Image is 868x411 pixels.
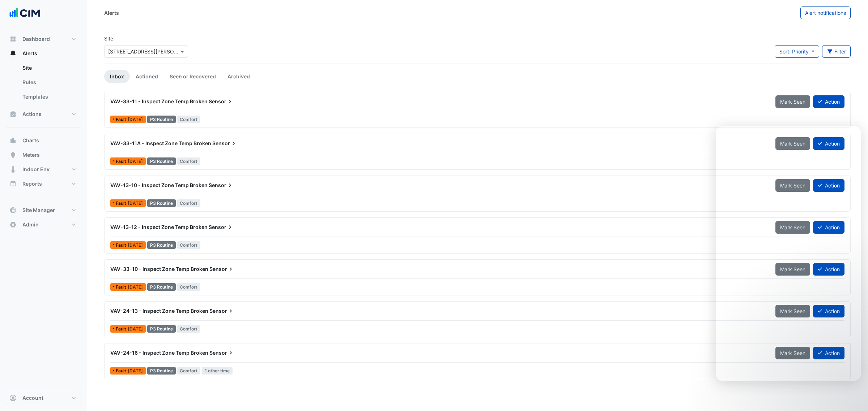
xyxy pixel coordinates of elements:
[9,221,17,228] app-icon: Admin
[202,367,233,375] span: 1 other time
[177,283,201,291] span: Comfort
[209,98,234,105] span: Sensor
[9,137,17,144] app-icon: Charts
[212,140,237,147] span: Sensor
[110,182,208,188] span: VAV-13-10 - Inspect Zone Temp Broken
[780,99,805,105] span: Mark Seen
[209,265,234,273] span: Sensor
[22,50,37,57] span: Alerts
[110,266,208,272] span: VAV-33-10 - Inspect Zone Temp Broken
[147,367,176,375] div: P3 Routine
[813,95,844,108] button: Action
[800,7,851,19] button: Alert notifications
[6,391,81,405] button: Account
[177,157,201,165] span: Comfort
[22,111,42,118] span: Actions
[6,217,81,232] button: Admin
[116,117,128,122] span: Fault
[110,224,208,230] span: VAV-13-12 - Inspect Zone Temp Broken
[104,70,130,83] a: Inbox
[128,368,143,373] span: Thu 03-Jul-2025 07:50 AEST
[22,137,39,144] span: Charts
[6,148,81,162] button: Meters
[17,61,81,75] a: Site
[22,207,55,214] span: Site Manager
[22,166,50,173] span: Indoor Env
[9,6,41,20] img: Company Logo
[22,180,42,187] span: Reports
[110,140,211,146] span: VAV-33-11A - Inspect Zone Temp Broken
[775,45,819,58] button: Sort: Priority
[128,284,143,290] span: Thu 31-Jul-2025 13:02 AEST
[209,349,234,356] span: Sensor
[147,199,176,207] div: P3 Routine
[22,221,39,228] span: Admin
[6,162,81,177] button: Indoor Env
[104,35,113,42] label: Site
[116,327,128,331] span: Fault
[128,200,143,206] span: Thu 14-Aug-2025 09:18 AEST
[116,243,128,247] span: Fault
[209,307,234,315] span: Sensor
[128,159,143,164] span: Mon 18-Aug-2025 12:32 AEST
[116,369,128,373] span: Fault
[104,9,119,17] div: Alerts
[822,45,851,58] button: Filter
[716,126,861,381] iframe: Intercom live chat
[9,111,17,118] app-icon: Actions
[116,201,128,205] span: Fault
[147,325,176,333] div: P3 Routine
[222,70,256,83] a: Archived
[116,159,128,164] span: Fault
[22,151,40,159] span: Meters
[805,10,846,16] span: Alert notifications
[177,116,201,123] span: Comfort
[775,95,810,108] button: Mark Seen
[110,350,208,356] span: VAV-24-16 - Inspect Zone Temp Broken
[9,207,17,214] app-icon: Site Manager
[17,90,81,104] a: Templates
[9,50,17,57] app-icon: Alerts
[177,325,201,333] span: Comfort
[128,326,143,332] span: Fri 04-Jul-2025 18:02 AEST
[147,157,176,165] div: P3 Routine
[6,61,81,107] div: Alerts
[110,98,208,104] span: VAV-33-11 - Inspect Zone Temp Broken
[116,285,128,289] span: Fault
[9,35,17,43] app-icon: Dashboard
[6,107,81,121] button: Actions
[147,241,176,249] div: P3 Routine
[177,241,201,249] span: Comfort
[209,224,234,231] span: Sensor
[9,166,17,173] app-icon: Indoor Env
[9,180,17,187] app-icon: Reports
[209,182,234,189] span: Sensor
[22,394,43,402] span: Account
[147,116,176,123] div: P3 Routine
[110,308,208,314] span: VAV-24-13 - Inspect Zone Temp Broken
[843,386,861,404] iframe: Intercom live chat
[128,242,143,248] span: Thu 14-Aug-2025 08:32 AEST
[177,367,201,375] span: Comfort
[9,151,17,159] app-icon: Meters
[6,203,81,217] button: Site Manager
[130,70,164,83] a: Actioned
[779,48,809,55] span: Sort: Priority
[6,177,81,191] button: Reports
[6,32,81,46] button: Dashboard
[128,117,143,122] span: Mon 18-Aug-2025 12:32 AEST
[17,75,81,90] a: Rules
[147,283,176,291] div: P3 Routine
[6,133,81,148] button: Charts
[22,35,50,43] span: Dashboard
[164,70,222,83] a: Seen or Recovered
[177,199,201,207] span: Comfort
[6,46,81,61] button: Alerts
